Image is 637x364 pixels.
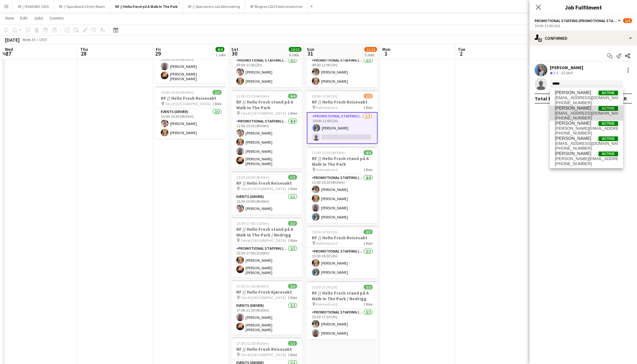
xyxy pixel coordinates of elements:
[231,180,302,186] h3: RF // Hello Fresh Reisevakt
[554,70,558,75] span: 3.3
[598,91,618,95] span: Active
[231,226,302,238] h3: RF // Hello Fresh stand på A Walk In The Park / Nedrigg
[20,15,27,21] span: Edit
[307,226,378,278] app-job-card: 15:30-16:30 (1h)2/2RF // Hello Fresh Reisevakt Holmestrand1 RolePromotional Staffing (Promotional...
[50,15,64,21] span: Comms
[21,37,37,42] span: Week 35
[231,289,302,295] h3: RF // Hello Fresh Kjørevakt
[316,302,337,307] span: Holmestrand
[216,52,226,57] div: 2 Jobs
[3,14,16,22] a: View
[598,121,618,126] span: Active
[307,156,378,167] h3: RF // Hello Fresh stand på A Walk In The Park
[555,121,591,126] span: Maria Grefberg
[165,101,210,106] span: Torvet [GEOGRAPHIC_DATA]
[555,111,618,116] span: maregeland03@gmail.com
[306,50,314,57] span: 31
[231,245,302,277] app-card-role: Promotional Staffing (Promotional Staff)2/215:30-17:00 (1h30m)[PERSON_NAME][PERSON_NAME] [PERSON_...
[555,151,591,156] span: Marian Ilmi
[307,146,378,223] div: 11:00-15:30 (4h30m)4/4RF // Hello Fresh stand på A Walk In The Park Holmestrand1 RolePromotional ...
[231,346,302,352] h3: RF // Hello Fresh Reisevakt
[240,186,286,191] span: Torvet [GEOGRAPHIC_DATA]
[156,46,161,52] span: Fri
[5,37,20,43] div: [DATE]
[316,167,337,172] span: Holmestrand
[555,95,618,100] span: mariannebirkel@gmail.com
[231,280,302,335] app-job-card: 17:00-21:30 (4h30m)2/2RF // Hello Fresh Kjørevakt Torvet [GEOGRAPHIC_DATA]1 RoleEvents (Driver)2/...
[156,86,227,139] app-job-card: 15:00-19:30 (4h30m)2/2RF // Hello Fresh Reisevakt Torvet [GEOGRAPHIC_DATA]1 RoleEvents (Driver)2/...
[156,95,227,101] h3: RF // Hello Fresh Reisevakt
[231,57,302,87] app-card-role: Promotional Staffing (Promotional Staff)2/209:00-11:00 (2h)[PERSON_NAME][PERSON_NAME]
[598,152,618,156] span: Active
[240,295,286,300] span: Torvet [GEOGRAPHIC_DATA]
[458,46,465,52] span: Tue
[230,50,238,57] span: 30
[236,284,269,289] span: 17:00-21:30 (4h30m)
[555,116,618,121] span: +4795336119
[110,0,183,13] button: RF // Hello Fresh på A Walk In The Park
[5,15,14,21] span: View
[555,105,591,111] span: Maria Egeland
[598,136,618,141] span: Active
[307,90,378,144] app-job-card: 10:00-11:00 (1h)1/2RF // Hello Fresh Reisevakt Holmestrand1 RolePromotional Staffing (Promotional...
[288,186,297,191] span: 1 Role
[288,175,297,180] span: 1/1
[363,167,373,172] span: 1 Role
[289,52,301,57] div: 6 Jobs
[316,241,337,246] span: Holmestrand
[535,23,632,28] div: 10:00-11:00 (1h)
[555,126,618,131] span: maria@grefberg.no
[457,50,465,57] span: 2
[161,90,194,95] span: 15:00-19:30 (4h30m)
[231,302,302,335] app-card-role: Events (Driver)2/217:00-21:30 (4h30m)[PERSON_NAME][PERSON_NAME] [PERSON_NAME]
[288,352,297,357] span: 1 Role
[155,50,161,57] span: 29
[183,0,245,13] button: RF // Specsavers Juli Aktivisering
[307,248,378,278] app-card-role: Promotional Staffing (Promotional Staff)2/215:30-16:30 (1h)[PERSON_NAME][PERSON_NAME]
[215,47,224,52] span: 4/4
[31,14,46,22] a: Jobs
[535,18,622,23] button: Promotional Staffing (Promotional Staff)
[231,217,302,277] app-job-card: 15:30-17:00 (1h30m)2/2RF // Hello Fresh stand på A Walk In The Park / Nedrigg Torvet [GEOGRAPHIC_...
[363,105,373,110] span: 1 Role
[382,46,391,52] span: Mon
[555,141,618,146] span: hartvigsenmaria@gmail.com
[307,174,378,223] app-card-role: Promotional Staffing (Promotional Staff)4/411:00-15:30 (4h30m)[PERSON_NAME][PERSON_NAME][PERSON_N...
[288,221,297,226] span: 2/2
[307,235,378,241] h3: RF // Hello Fresh Reisevakt
[288,284,297,289] span: 2/2
[212,101,221,106] span: 1 Role
[535,95,556,102] div: Total fee
[555,146,618,151] span: +4748028535
[231,90,302,169] app-job-card: 11:00-15:30 (4h30m)4/4RF // Hello Fresh stand på A Walk In The Park Torvet [GEOGRAPHIC_DATA]1 Rol...
[288,111,297,116] span: 1 Role
[364,150,373,155] span: 4/4
[307,112,378,144] app-card-role: Promotional Staffing (Promotional Staff)1/210:00-11:00 (1h)[PERSON_NAME]
[288,341,297,346] span: 1/1
[288,94,297,98] span: 4/4
[363,241,373,246] span: 1 Role
[555,131,618,136] span: +4797425353
[5,46,13,52] span: Wed
[231,171,302,215] div: 15:30-20:00 (4h30m)1/1RF // Hello Fresh Reisevakt Torvet [GEOGRAPHIC_DATA]1 RoleEvents (Driver)1/...
[240,238,286,243] span: Torvet [GEOGRAPHIC_DATA]
[307,309,378,339] app-card-role: Promotional Staffing (Promotional Staff)2/215:30-17:30 (2h)[PERSON_NAME][PERSON_NAME]
[555,156,618,161] span: marian.ilmi8@gmail.com
[307,281,378,339] app-job-card: 15:30-17:30 (2h)2/2RF // Hello Fresh stand på A Walk In The Park / Nedrigg Holmestrand1 RolePromo...
[236,175,269,180] span: 15:30-20:00 (4h30m)
[18,14,30,22] a: Edit
[39,37,47,42] div: CEST
[288,295,297,300] span: 1 Role
[47,14,66,22] a: Comms
[555,161,618,166] span: +4797629078
[288,238,297,243] span: 1 Role
[245,0,308,13] button: RF Ringnes 2025 Festivalsommer
[550,65,583,70] div: [PERSON_NAME]
[364,230,373,234] span: 2/2
[156,108,227,139] app-card-role: Events (Driver)2/215:00-19:30 (4h30m)[PERSON_NAME][PERSON_NAME]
